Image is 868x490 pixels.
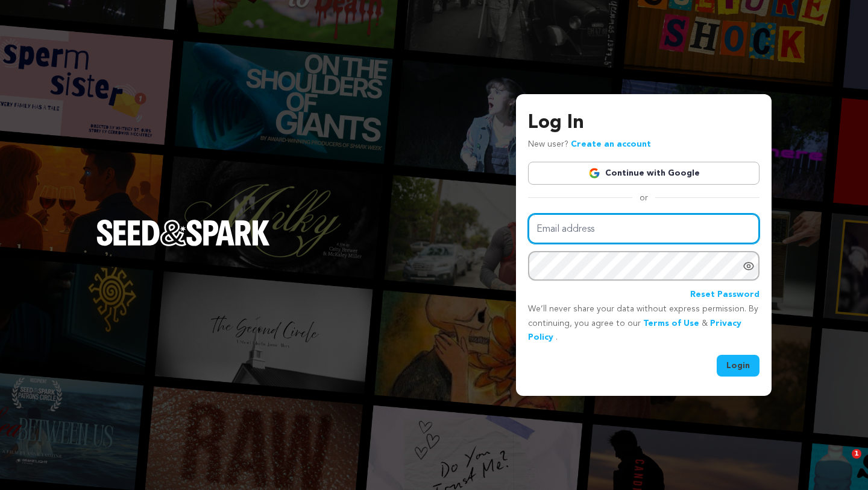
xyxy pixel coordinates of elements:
[643,319,699,328] a: Terms of Use
[528,138,651,152] p: New user?
[852,449,861,459] span: 1
[571,140,651,148] a: Create an account
[743,260,755,272] a: Show password as plain text. Warning: this will display your password on the screen.
[528,302,759,345] p: We’ll never share your data without express permission. By continuing, you agree to our & .
[632,192,655,204] span: or
[717,355,759,377] button: Login
[588,167,600,179] img: Google logo
[690,288,759,302] a: Reset Password
[96,220,270,246] img: Seed&Spark Logo
[528,162,759,185] a: Continue with Google
[96,220,270,270] a: Seed&Spark Homepage
[528,109,759,138] h3: Log In
[827,449,856,478] iframe: Intercom live chat
[528,214,759,244] input: Email address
